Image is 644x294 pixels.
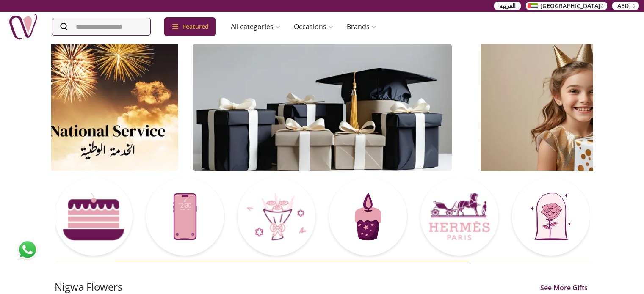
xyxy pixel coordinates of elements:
[224,18,287,35] a: All categories
[8,12,38,41] img: Nigwa-uae-gifts
[52,18,150,35] input: Search
[526,2,607,10] button: [GEOGRAPHIC_DATA]
[55,280,122,294] h2: Nigwa Flowers
[512,178,590,257] a: Card Thumbnail
[287,18,340,35] a: Occasions
[538,283,590,293] a: See More Gifts
[164,17,216,36] div: Featured
[329,178,407,257] a: Card Thumbnail
[499,2,516,10] span: العربية
[238,178,315,257] a: Card Thumbnail
[617,2,629,10] span: AED
[612,2,639,10] button: AED
[55,178,133,257] a: Card Thumbnail
[528,3,538,8] img: Arabic_dztd3n.png
[540,2,600,10] span: [GEOGRAPHIC_DATA]
[146,178,224,257] a: Card Thumbnail
[17,239,38,260] img: whatsapp
[340,18,383,35] a: Brands
[420,178,498,257] a: Card Thumbnail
